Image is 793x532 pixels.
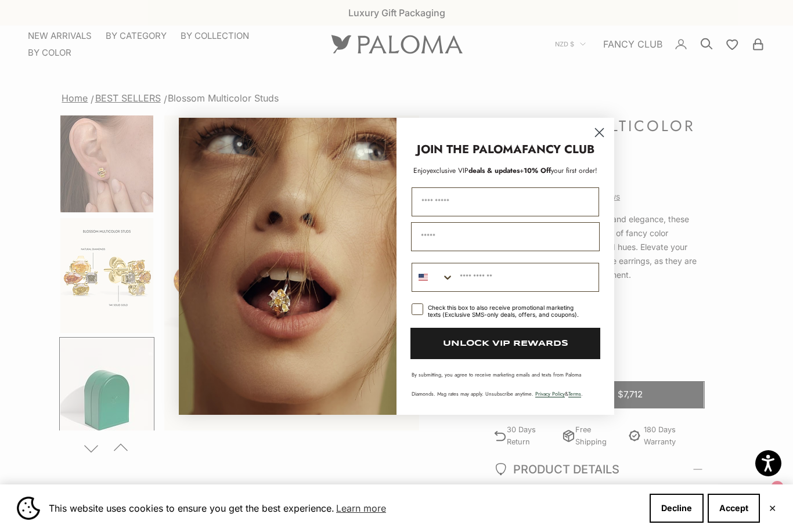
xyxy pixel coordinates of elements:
[412,371,599,397] p: By submitting, you agree to receive marketing emails and texts from Paloma Diamonds. Msg rates ma...
[454,263,599,291] input: Phone Number
[535,390,565,397] a: Privacy Policy
[524,165,551,176] span: 10% Off
[417,141,522,158] strong: JOIN THE PALOMA
[412,187,599,216] input: First Name
[430,165,520,176] span: deals & updates
[334,500,388,517] a: Learn more
[410,328,600,359] button: UNLOCK VIP REWARDS
[413,165,430,176] span: Enjoy
[535,390,583,397] span: & .
[568,390,581,397] a: Terms
[708,494,760,523] button: Accept
[49,500,640,517] span: This website uses cookies to ensure you get the best experience.
[17,497,40,520] img: Cookie banner
[179,118,396,415] img: Loading...
[522,141,594,158] strong: FANCY CLUB
[769,505,776,512] button: Close
[412,263,454,291] button: Search Countries
[419,273,428,282] img: United States
[520,165,597,176] span: + your first order!
[428,304,585,318] div: Check this box to also receive promotional marketing texts (Exclusive SMS-only deals, offers, and...
[589,122,610,143] button: Close dialog
[411,222,600,251] input: Email
[650,494,704,523] button: Decline
[430,165,468,176] span: exclusive VIP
